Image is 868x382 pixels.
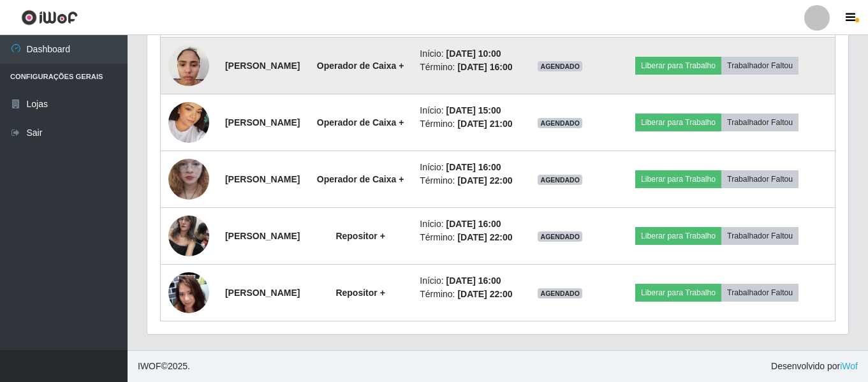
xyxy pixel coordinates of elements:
time: [DATE] 22:00 [457,289,512,299]
button: Liberar para Trabalho [635,227,721,245]
li: Início: [420,47,513,61]
li: Início: [420,161,513,174]
time: [DATE] 22:00 [457,175,512,186]
button: Trabalhador Faltou [721,170,798,188]
strong: Operador de Caixa + [317,174,404,184]
strong: Repositor + [335,288,385,298]
li: Início: [420,217,513,231]
span: AGENDADO [538,231,582,242]
li: Término: [420,174,513,187]
time: [DATE] 16:00 [446,162,501,172]
img: 1757342307804.jpeg [168,86,209,159]
span: Desenvolvido por [771,360,858,373]
span: © 2025 . [138,360,190,373]
li: Término: [420,117,513,131]
button: Liberar para Trabalho [635,57,721,75]
strong: Operador de Caixa + [317,117,404,128]
time: [DATE] 21:00 [457,119,512,129]
strong: [PERSON_NAME] [225,231,300,241]
button: Liberar para Trabalho [635,284,721,302]
a: iWof [840,361,858,371]
time: [DATE] 16:00 [446,219,501,229]
li: Término: [420,288,513,301]
strong: [PERSON_NAME] [225,174,300,184]
span: IWOF [138,361,161,371]
span: AGENDADO [538,118,582,128]
strong: Repositor + [335,231,385,241]
span: AGENDADO [538,288,582,298]
span: AGENDADO [538,175,582,185]
li: Início: [420,274,513,288]
img: 1755099981522.jpeg [168,247,209,338]
strong: [PERSON_NAME] [225,288,300,298]
li: Término: [420,231,513,244]
button: Trabalhador Faltou [721,57,798,75]
time: [DATE] 10:00 [446,48,501,59]
time: [DATE] 16:00 [457,62,512,72]
img: 1759538032678.jpeg [168,134,209,224]
img: 1628262185809.jpeg [168,209,209,263]
img: 1756119568313.jpeg [168,38,209,92]
button: Trabalhador Faltou [721,284,798,302]
li: Término: [420,61,513,74]
button: Trabalhador Faltou [721,114,798,131]
time: [DATE] 15:00 [446,105,501,115]
button: Liberar para Trabalho [635,170,721,188]
time: [DATE] 22:00 [457,232,512,242]
span: AGENDADO [538,61,582,71]
time: [DATE] 16:00 [446,275,501,286]
strong: [PERSON_NAME] [225,61,300,71]
li: Início: [420,104,513,117]
strong: [PERSON_NAME] [225,117,300,128]
button: Liberar para Trabalho [635,114,721,131]
strong: Operador de Caixa + [317,61,404,71]
button: Trabalhador Faltou [721,227,798,245]
img: CoreUI Logo [21,10,78,26]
